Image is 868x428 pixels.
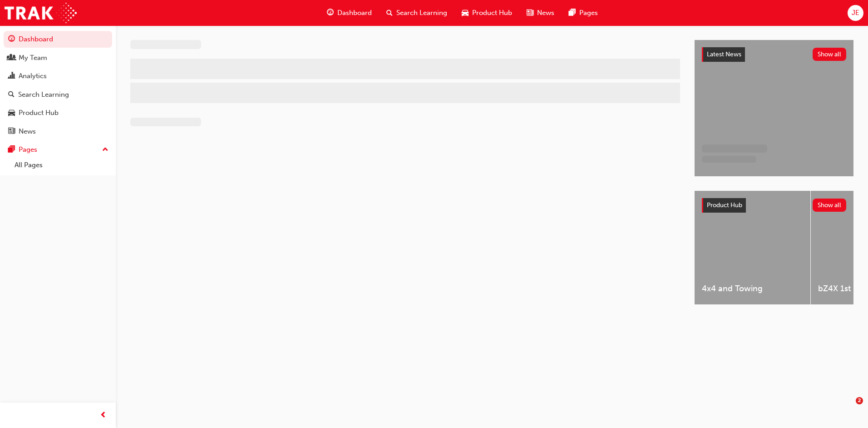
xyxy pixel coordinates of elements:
[19,108,59,118] div: Product Hub
[813,48,847,61] button: Show all
[4,123,112,140] a: News
[848,5,863,21] button: JE
[569,7,576,19] span: pages-icon
[702,47,846,62] a: Latest NewsShow all
[856,397,863,404] span: 2
[102,144,108,156] span: up-icon
[8,109,15,117] span: car-icon
[852,8,859,18] span: JE
[19,71,47,81] div: Analytics
[8,72,15,80] span: chart-icon
[454,4,519,22] a: car-iconProduct Hub
[4,141,112,158] button: Pages
[4,31,112,48] a: Dashboard
[8,54,15,62] span: people-icon
[519,4,562,22] a: news-iconNews
[19,53,47,63] div: My Team
[472,8,512,18] span: Product Hub
[8,128,15,136] span: news-icon
[562,4,605,22] a: pages-iconPages
[396,8,447,18] span: Search Learning
[537,8,554,18] span: News
[337,8,372,18] span: Dashboard
[379,4,454,22] a: search-iconSearch Learning
[8,91,15,99] span: search-icon
[707,201,742,209] span: Product Hub
[320,4,379,22] a: guage-iconDashboard
[327,7,334,19] span: guage-icon
[8,35,15,44] span: guage-icon
[8,146,15,154] span: pages-icon
[813,199,847,212] button: Show all
[527,7,533,19] span: news-icon
[19,126,36,137] div: News
[695,191,810,304] a: 4x4 and Towing
[11,158,112,172] a: All Pages
[4,68,112,85] a: Analytics
[386,7,393,19] span: search-icon
[4,29,112,141] button: DashboardMy TeamAnalyticsSearch LearningProduct HubNews
[100,410,107,421] span: prev-icon
[18,90,69,100] div: Search Learning
[19,144,37,155] div: Pages
[707,50,741,58] span: Latest News
[4,105,112,121] a: Product Hub
[837,397,859,419] iframe: Intercom live chat
[462,7,469,19] span: car-icon
[5,3,77,23] img: Trak
[702,198,846,213] a: Product HubShow all
[579,8,598,18] span: Pages
[4,50,112,66] a: My Team
[702,284,803,294] span: 4x4 and Towing
[4,86,112,103] a: Search Learning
